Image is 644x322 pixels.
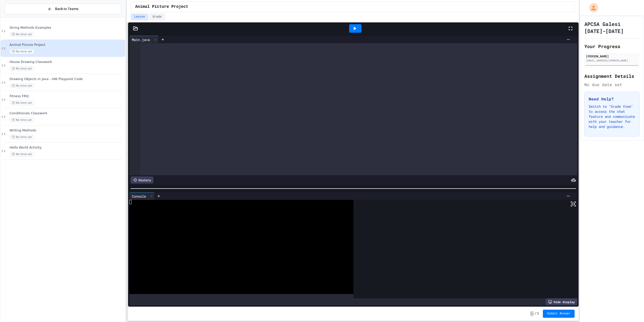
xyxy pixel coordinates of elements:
span: No time set [10,152,34,157]
span: No time set [10,32,34,37]
span: / [535,312,537,316]
span: Back to Teams [55,6,78,12]
span: Hello World Activity [10,146,124,150]
h1: APCSA Galesi [DATE]-[DATE] [584,20,639,34]
button: Grade [149,14,165,20]
div: [EMAIL_ADDRESS][DOMAIN_NAME] [586,59,638,62]
span: No time set [10,66,34,71]
span: String Methods Examples [10,26,124,30]
button: Lesson [131,14,148,20]
span: No time set [10,100,34,105]
button: Back to Teams [5,4,121,14]
span: No time set [10,83,34,88]
div: Hide display [546,298,577,305]
div: Main.java [129,36,159,43]
span: No time set [10,49,34,54]
span: No time set [10,135,34,139]
div: No due date set [584,82,639,88]
span: Writing Methods [10,128,124,133]
span: Drawing Objects in Java - HW Playposit Code [10,77,124,81]
p: Switch to "Grade View" to access the chat feature and communicate with your teacher for help and ... [589,104,635,129]
span: - [530,311,534,316]
div: [PERSON_NAME] [586,54,638,58]
span: 1 [537,312,539,316]
iframe: chat widget [602,280,639,301]
div: History [131,176,153,184]
div: Main.java [129,37,152,42]
span: No time set [10,118,34,122]
h2: Assignment Details [584,73,639,80]
span: Conditionals Classwork [10,111,124,116]
span: Animal Picture Project [10,43,124,47]
div: Console [129,192,155,200]
h3: Need Help? [589,96,635,102]
span: House Drawing Classwork [10,60,124,64]
button: Submit Answer [543,310,575,318]
div: Console [129,194,148,199]
h2: Your Progress [584,43,639,50]
div: My Account [584,2,599,14]
span: Fitness FRQ [10,94,124,98]
iframe: chat widget [623,302,639,317]
span: Submit Answer [547,312,571,316]
span: Animal Picture Project [135,4,188,10]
